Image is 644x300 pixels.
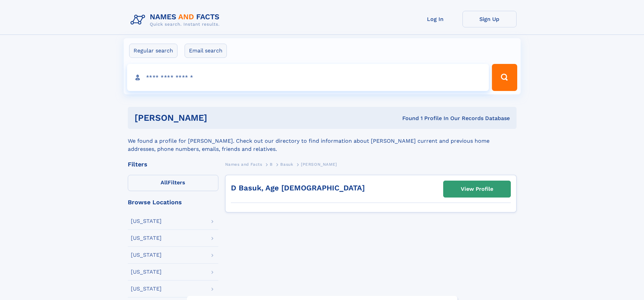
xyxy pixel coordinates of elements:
div: [US_STATE] [131,235,162,241]
div: Browse Locations [128,199,218,205]
div: [US_STATE] [131,218,162,224]
div: We found a profile for [PERSON_NAME]. Check out our directory to find information about [PERSON_N... [128,129,517,153]
label: Email search [185,44,227,58]
a: Log In [408,11,462,27]
a: View Profile [444,181,510,197]
input: search input [127,64,489,91]
span: [PERSON_NAME] [301,162,337,167]
h1: [PERSON_NAME] [135,114,305,122]
a: D Basuk, Age [DEMOGRAPHIC_DATA] [231,184,365,192]
span: All [161,179,168,186]
span: Basuk [280,162,293,167]
div: Found 1 Profile In Our Records Database [305,115,510,122]
div: [US_STATE] [131,286,162,292]
a: Basuk [280,160,293,168]
div: [US_STATE] [131,269,162,275]
a: B [270,160,273,168]
div: Filters [128,161,218,167]
span: B [270,162,273,167]
div: View Profile [461,181,493,197]
label: Regular search [129,44,177,58]
button: Search Button [492,64,517,91]
img: Logo Names and Facts [128,11,225,29]
label: Filters [128,175,218,191]
div: [US_STATE] [131,252,162,258]
a: Names and Facts [225,160,262,168]
a: Sign Up [462,11,517,27]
